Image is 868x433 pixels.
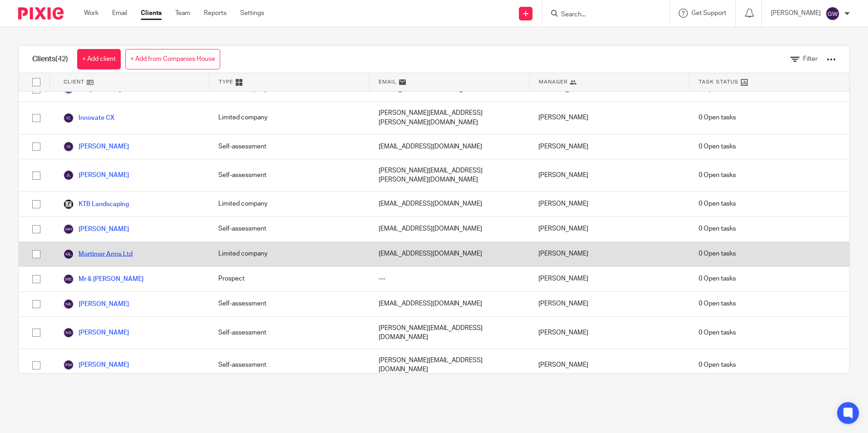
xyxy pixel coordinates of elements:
[529,217,689,241] div: [PERSON_NAME]
[529,102,689,134] div: [PERSON_NAME]
[63,170,129,181] a: [PERSON_NAME]
[539,78,567,86] span: Manager
[64,78,84,86] span: Client
[699,199,736,208] span: 0 Open tasks
[63,249,133,260] a: Mortimer Arms Ltd
[219,78,233,86] span: Type
[63,141,129,152] a: [PERSON_NAME]
[370,134,529,159] div: [EMAIL_ADDRESS][DOMAIN_NAME]
[529,292,689,316] div: [PERSON_NAME]
[209,217,369,241] div: Self-assessment
[699,274,736,283] span: 0 Open tasks
[63,274,143,285] a: Mr & [PERSON_NAME]
[699,113,736,122] span: 0 Open tasks
[370,192,529,216] div: [EMAIL_ADDRESS][DOMAIN_NAME]
[209,192,369,216] div: Limited company
[63,199,129,210] a: KTB Landscaping
[560,11,642,19] input: Search
[209,349,369,381] div: Self-assessment
[175,9,190,18] a: Team
[803,56,818,62] span: Filter
[63,113,74,123] img: svg%3E
[240,9,264,18] a: Settings
[63,199,74,210] img: 274308147_380016763954470_3936031246967367546_n.jpg
[32,54,68,64] h1: Clients
[370,217,529,241] div: [EMAIL_ADDRESS][DOMAIN_NAME]
[370,349,529,381] div: [PERSON_NAME][EMAIL_ADDRESS][DOMAIN_NAME]
[370,159,529,192] div: [PERSON_NAME][EMAIL_ADDRESS][PERSON_NAME][DOMAIN_NAME]
[699,360,736,369] span: 0 Open tasks
[529,267,689,291] div: [PERSON_NAME]
[84,9,99,18] a: Work
[370,267,529,291] div: ---
[112,9,127,18] a: Email
[699,249,736,258] span: 0 Open tasks
[63,113,114,123] a: Innovate CX
[209,267,369,291] div: Prospect
[63,141,74,152] img: svg%3E
[63,224,74,235] img: svg%3E
[379,78,397,86] span: Email
[771,9,821,18] p: [PERSON_NAME]
[63,249,74,260] img: svg%3E
[529,192,689,216] div: [PERSON_NAME]
[699,78,739,86] span: Task Status
[209,102,369,134] div: Limited company
[63,327,74,338] img: svg%3E
[699,224,736,233] span: 0 Open tasks
[699,142,736,151] span: 0 Open tasks
[529,317,689,349] div: [PERSON_NAME]
[699,171,736,180] span: 0 Open tasks
[529,349,689,381] div: [PERSON_NAME]
[141,9,162,18] a: Clients
[28,74,45,91] input: Select all
[209,317,369,349] div: Self-assessment
[204,9,227,18] a: Reports
[63,359,74,370] img: svg%3E
[77,49,121,69] a: + Add client
[209,159,369,192] div: Self-assessment
[529,159,689,192] div: [PERSON_NAME]
[529,134,689,159] div: [PERSON_NAME]
[699,328,736,337] span: 0 Open tasks
[63,170,74,181] img: svg%3E
[370,102,529,134] div: [PERSON_NAME][EMAIL_ADDRESS][PERSON_NAME][DOMAIN_NAME]
[209,134,369,159] div: Self-assessment
[55,55,68,63] span: (42)
[63,274,74,285] img: svg%3E
[63,299,129,310] a: [PERSON_NAME]
[370,242,529,266] div: [EMAIL_ADDRESS][DOMAIN_NAME]
[370,292,529,316] div: [EMAIL_ADDRESS][DOMAIN_NAME]
[63,327,129,338] a: [PERSON_NAME]
[18,7,64,20] img: Pixie
[691,10,726,16] span: Get Support
[63,224,129,235] a: [PERSON_NAME]
[63,299,74,310] img: svg%3E
[825,6,840,21] img: svg%3E
[529,242,689,266] div: [PERSON_NAME]
[125,49,220,69] a: + Add from Companies House
[63,359,129,370] a: [PERSON_NAME]
[370,317,529,349] div: [PERSON_NAME][EMAIL_ADDRESS][DOMAIN_NAME]
[209,292,369,316] div: Self-assessment
[699,299,736,308] span: 0 Open tasks
[209,242,369,266] div: Limited company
